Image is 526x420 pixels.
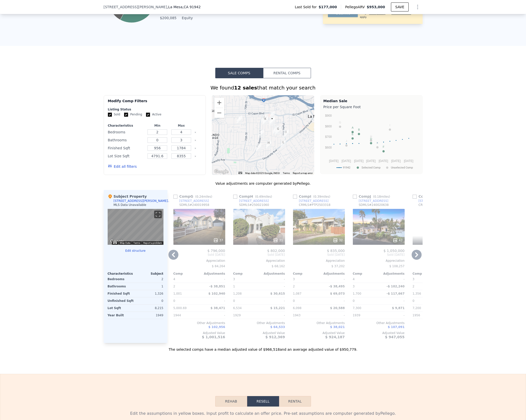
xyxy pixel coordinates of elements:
[182,5,201,9] span: , CA 91942
[353,321,405,325] div: Other Adjustments
[391,166,413,169] text: Unselected Comp
[261,115,266,123] div: 7290 Colony Rd
[104,4,167,9] span: [STREET_ADDRESS][PERSON_NAME]
[329,159,338,163] text: [DATE]
[137,283,163,290] div: 1
[273,238,283,243] div: 31
[293,292,301,295] span: 1,087
[293,272,319,276] div: Comp
[154,211,162,218] button: Toggle fullscreen view
[353,253,405,257] span: Sold [DATE]
[323,110,419,173] div: A chart.
[314,195,321,198] span: 0.39
[258,129,264,138] div: 7222 Vassar Ave
[181,15,203,21] td: Equity
[260,283,285,290] div: -
[325,335,345,339] span: $ 924,187
[283,172,290,174] a: Terms (opens in new tab)
[109,238,125,245] a: Open this area in Google Maps (opens a new window)
[137,312,163,319] div: 1949
[359,199,388,203] div: [STREET_ADDRESS]
[331,264,345,268] span: $ 37,202
[137,297,163,304] div: 0
[413,2,423,12] button: Show Options
[173,331,225,335] div: Adjusted Value
[133,242,140,244] a: Terms (opens in new tab)
[333,238,343,243] div: 32
[233,292,242,295] span: 1,208
[270,292,285,295] span: $ 30,615
[320,297,345,304] div: -
[353,331,405,335] div: Adjusted Value
[383,249,405,253] span: $ 1,050,000
[173,306,187,310] span: 5,000.69
[173,299,175,303] span: 0
[108,305,135,312] div: Lot Sqft
[260,312,285,319] div: -
[393,238,402,243] div: 43
[270,325,285,329] span: $ 64,533
[293,172,313,174] a: Report a map error
[376,141,378,144] text: K
[120,241,130,245] button: Map Data
[386,285,404,288] span: -$ 102,240
[239,203,269,207] div: SDMLS # 250021060
[173,312,198,319] div: 1944
[266,140,271,149] div: 4383 Harvard Ave
[413,312,438,319] div: 1956
[267,249,285,253] span: $ 802,000
[293,321,345,325] div: Other Adjustments
[200,297,225,304] div: -
[179,203,209,207] div: SDMLS # 240019958
[311,195,332,198] span: ( miles)
[293,194,332,199] div: Comp I
[353,283,378,290] div: 3
[362,166,380,169] text: Selected Comp
[293,277,295,281] span: 3
[392,306,404,310] span: $ 9,871
[275,126,281,135] div: 7526 Olive Pl
[319,4,337,9] span: $177,000
[108,297,135,304] div: Unfinished Sqft
[214,98,224,108] button: Zoom in
[173,321,225,325] div: Other Adjustments
[104,181,423,186] div: Value adjustments are computer generated by Pellego .
[366,159,376,163] text: [DATE]
[108,153,145,160] div: Lot Size Sqft
[265,335,285,339] span: $ 912,369
[199,272,225,276] div: Adjustments
[295,4,319,9] span: Last Sold for
[353,272,379,276] div: Comp
[320,312,345,319] div: -
[413,199,448,203] a: [STREET_ADDRESS]
[263,116,268,125] div: 4781 73rd St
[353,277,355,281] span: 4
[385,335,404,339] span: $ 947,055
[413,299,415,303] span: 0
[380,297,405,304] div: -
[215,68,263,78] button: Sale Comps
[281,140,286,148] div: 7560 Sturgess Ave
[108,312,135,319] div: Year Built
[113,242,117,244] button: Keyboard shortcuts
[200,312,225,319] div: -
[194,139,196,141] button: Clear
[108,98,202,107] div: Modify Comp Filters
[108,129,145,136] div: Bedrooms
[389,264,404,268] span: $ 108,257
[330,325,345,329] span: $ 38,021
[260,276,285,283] div: -
[353,292,361,295] span: 1,700
[358,128,360,131] text: B
[413,306,421,310] span: 7,200
[413,259,464,263] div: Appreciation
[345,4,367,9] span: Pellego ARV
[233,299,235,303] span: 0
[160,15,177,21] td: $200,085
[380,312,405,319] div: -
[173,292,182,295] span: 1,001
[325,125,332,128] text: $800
[339,121,341,124] text: G
[353,299,355,303] span: 0
[370,135,372,138] text: H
